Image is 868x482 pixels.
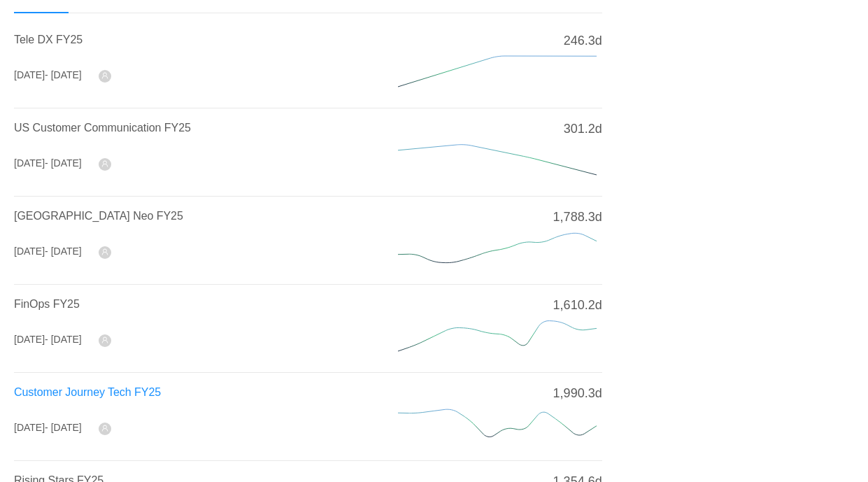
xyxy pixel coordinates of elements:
i: icon: user [101,425,108,432]
a: Tele DX FY25 [14,34,83,45]
span: 1,788.3d [553,208,602,227]
i: icon: user [101,72,108,79]
div: [DATE] [14,332,82,347]
span: - [DATE] [45,69,82,80]
a: [GEOGRAPHIC_DATA] Neo FY25 [14,210,183,222]
div: [DATE] [14,68,82,83]
span: - [DATE] [45,334,82,345]
a: FinOps FY25 [14,298,80,310]
span: 1,610.2d [553,296,602,315]
div: [DATE] [14,420,82,435]
div: [DATE] [14,156,82,171]
span: 301.2d [564,120,602,139]
span: 246.3d [564,31,602,50]
i: icon: user [101,160,108,167]
div: [DATE] [14,244,82,259]
span: 1,990.3d [553,384,602,403]
span: - [DATE] [45,157,82,169]
a: US Customer Communication FY25 [14,122,191,134]
i: icon: user [101,336,108,343]
a: Customer Journey Tech FY25 [14,386,161,398]
span: - [DATE] [45,246,82,257]
i: icon: user [101,248,108,255]
span: - [DATE] [45,422,82,433]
